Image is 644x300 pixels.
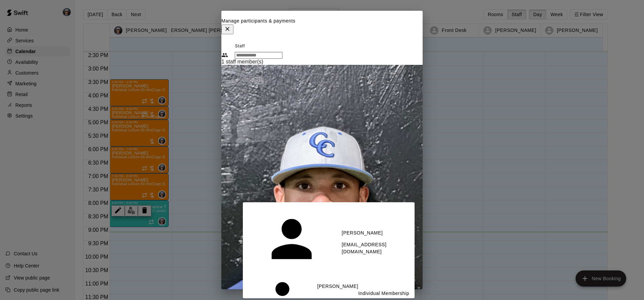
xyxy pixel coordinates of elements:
[221,25,233,34] button: Close
[221,17,423,25] p: Manage participants & payments
[221,59,263,65] span: 1 staff member(s)
[221,52,228,58] svg: Staff
[235,44,245,48] span: Staff
[342,229,383,237] p: [PERSON_NAME]
[235,52,282,59] div: Search staff
[342,242,387,254] span: [EMAIL_ADDRESS][DOMAIN_NAME]
[262,209,342,271] div: Carter Phillips
[358,290,409,297] p: Individual Membership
